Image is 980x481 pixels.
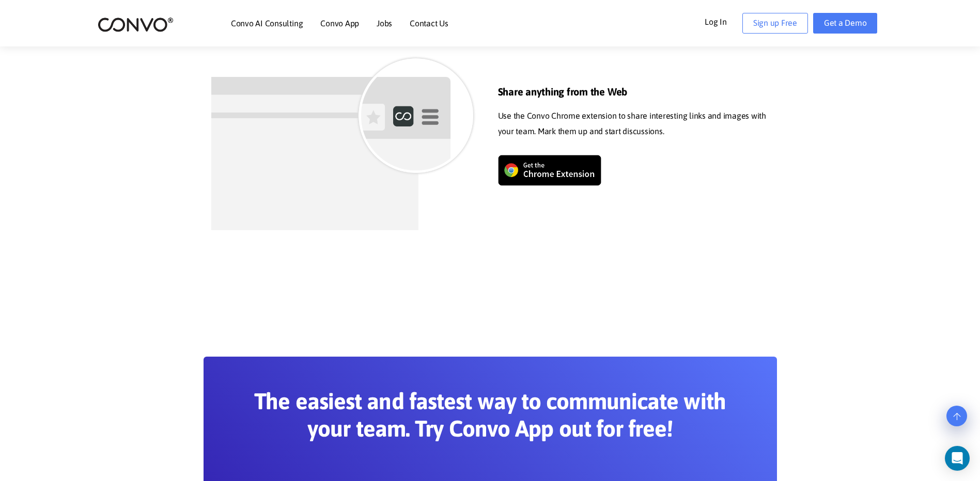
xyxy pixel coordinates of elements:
img: Convo Chrome Extension [211,55,483,230]
a: Log In [705,13,742,29]
img: Get the Chrome Extension [498,155,601,186]
a: Convo App [320,19,359,27]
div: Open Intercom Messenger [945,446,970,471]
a: Jobs [377,19,392,27]
img: logo_2.png [98,17,174,33]
a: Sign up Free [742,13,808,34]
a: Convo AI Consulting [231,19,303,27]
div: Use the Convo Chrome extension to share interesting links and images with your team. Mark them up... [498,108,769,139]
h2: The easiest and fastest way to communicate with your team. Try Convo App out for free! [253,388,728,450]
a: Contact Us [410,19,448,27]
a: Get a Demo [813,13,878,34]
h2: Share anything from the Web [498,70,769,106]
